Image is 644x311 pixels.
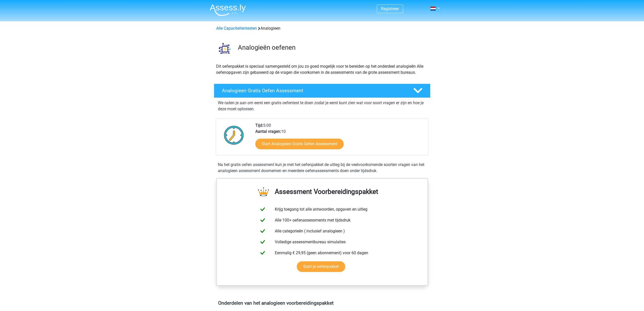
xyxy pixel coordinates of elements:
[221,122,247,148] img: Klok
[216,26,257,31] a: Alle Capaciteitentesten
[216,63,428,76] p: Dit oefenpakket is speciaal samengesteld om jou zo goed mogelijk voor te bereiden op het onderdee...
[381,6,399,11] a: Registreer
[252,122,428,155] div: 5:00 10
[238,44,426,51] h3: Analogieën oefenen
[218,100,426,112] p: We raden je aan om eerst een gratis oefentest te doen zodat je eerst kunt zien wat voor soort vra...
[214,25,430,31] div: Analogieen
[214,38,236,59] img: analogieen
[222,88,405,94] h4: Analogieen Gratis Oefen Assessment
[255,129,281,134] b: Aantal vragen:
[212,84,432,98] a: Analogieen Gratis Oefen Assessment
[210,4,246,16] img: Assessly
[216,162,428,174] div: Na het gratis oefen assessment kun je met het oefenpakket de uitleg bij de veelvoorkomende soorte...
[297,261,345,272] a: Start je oefenpakket
[255,139,344,149] a: Start Analogieen Gratis Oefen Assessment
[255,123,263,128] b: Tijd:
[218,300,426,306] h4: Onderdelen van het analogieen voorbereidingspakket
